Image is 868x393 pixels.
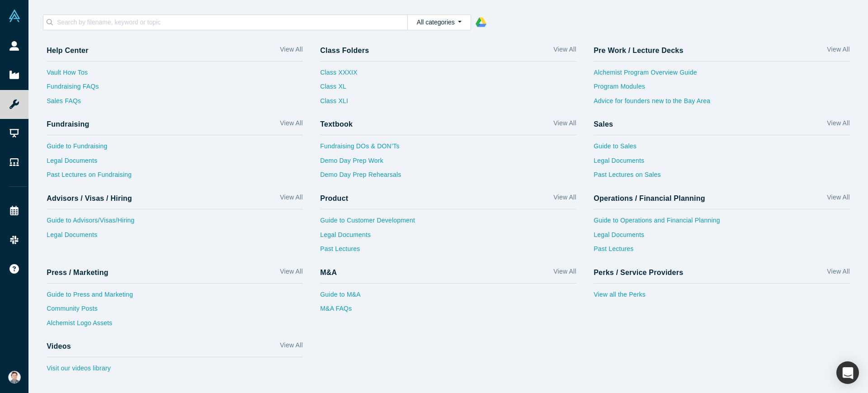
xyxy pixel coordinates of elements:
[594,216,850,230] a: Guide to Operations and Financial Planning
[320,170,576,185] a: Demo Day Prep Rehearsals
[47,156,303,170] a: Legal Documents
[594,120,613,128] h4: Sales
[553,193,576,206] a: View All
[594,290,850,304] a: View all the Perks
[280,45,302,58] a: View All
[320,68,357,82] a: Class XXXIX
[320,120,353,128] h4: Textbook
[47,194,132,203] h4: Advisors / Visas / Hiring
[553,118,576,132] a: View All
[47,290,303,304] a: Guide to Press and Marketing
[320,230,576,245] a: Legal Documents
[594,230,850,245] a: Legal Documents
[320,96,357,111] a: Class XLI
[320,244,576,259] a: Past Lectures
[47,142,303,156] a: Guide to Fundraising
[47,268,108,277] h4: Press / Marketing
[280,267,302,280] a: View All
[47,82,303,96] a: Fundraising FAQs
[47,230,303,245] a: Legal Documents
[827,267,849,280] a: View All
[56,16,407,28] input: Search by filename, keyword or topic
[8,9,21,22] img: Alchemist Vault Logo
[47,364,303,378] a: Visit our videos library
[280,118,302,132] a: View All
[320,142,576,156] a: Fundraising DOs & DON’Ts
[47,318,303,333] a: Alchemist Logo Assets
[594,244,850,259] a: Past Lectures
[594,68,850,82] a: Alchemist Program Overview Guide
[47,304,303,318] a: Community Posts
[280,341,302,354] a: View All
[320,268,337,277] h4: M&A
[594,142,850,156] a: Guide to Sales
[47,120,89,128] h4: Fundraising
[280,193,302,206] a: View All
[594,82,850,96] a: Program Modules
[47,216,303,230] a: Guide to Advisors/Visas/Hiring
[407,14,471,30] button: All categories
[320,82,357,96] a: Class XL
[553,267,576,280] a: View All
[594,96,850,111] a: Advice for founders new to the Bay Area
[320,304,576,318] a: M&A FAQs
[320,46,369,55] h4: Class Folders
[827,118,849,132] a: View All
[594,194,705,203] h4: Operations / Financial Planning
[827,45,849,58] a: View All
[827,193,849,206] a: View All
[47,46,88,55] h4: Help Center
[320,216,576,230] a: Guide to Customer Development
[594,170,850,185] a: Past Lectures on Sales
[320,290,576,304] a: Guide to M&A
[47,96,303,111] a: Sales FAQs
[47,170,303,185] a: Past Lectures on Fundraising
[320,156,576,170] a: Demo Day Prep Work
[47,342,71,350] h4: Videos
[594,156,850,170] a: Legal Documents
[594,268,683,277] h4: Perks / Service Providers
[594,46,683,55] h4: Pre Work / Lecture Decks
[8,371,21,384] img: Andres Valdivieso's Account
[553,45,576,58] a: View All
[47,68,303,82] a: Vault How Tos
[320,194,348,203] h4: Product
